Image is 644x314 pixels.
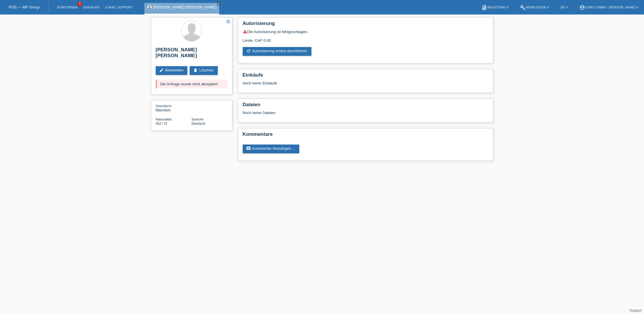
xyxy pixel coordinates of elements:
[243,21,489,29] h2: Autorisierung
[156,104,192,112] div: Männlich
[246,146,251,151] i: comment
[226,19,231,25] a: star_border
[156,66,188,75] a: editBearbeiten
[243,29,247,34] i: warning
[192,121,206,126] span: Deutsch
[481,5,487,10] i: book
[156,118,172,121] span: Nationalität
[576,6,641,9] a: account_circleChiko GmbH - [PERSON_NAME] ▾
[9,5,39,9] a: POS — MF Group
[243,72,489,81] h2: Einkäufe
[520,5,526,10] i: build
[226,19,231,24] i: star_border
[579,5,585,10] i: account_circle
[190,66,217,75] a: deleteLöschen
[217,1,221,6] a: close
[246,49,251,53] i: refresh
[156,104,172,108] span: Geschlecht
[156,80,228,89] div: Die Anfrage wurde nicht akzeptiert.
[159,68,164,73] i: edit
[630,308,642,313] a: Support
[54,6,80,9] a: Kund*innen
[243,47,311,56] a: refreshAutorisierung erneut durchführen
[156,47,228,62] h2: [PERSON_NAME] [PERSON_NAME]
[156,121,167,126] span: Angola / O / 29.03.2015
[193,68,198,73] i: delete
[558,6,570,9] a: DE ▾
[243,145,300,153] a: commentKommentar hinzufügen ...
[243,111,420,115] div: Noch keine Dateien
[243,29,489,34] div: Die Autorisierung ist fehlgeschlagen.
[478,6,511,9] a: bookAnleitung ▾
[243,131,489,140] h2: Kommentare
[77,1,82,6] span: 3
[217,2,220,5] i: close
[80,6,102,9] a: Einkäufe
[517,6,552,9] a: buildWerkzeuge ▾
[243,102,489,111] h2: Dateien
[192,118,204,121] span: Sprache
[153,5,216,9] a: [PERSON_NAME] [PERSON_NAME]
[103,6,136,9] a: E-Mail Support
[243,34,489,43] div: Limite: CHF 0.00
[243,81,489,90] div: Noch keine Einkäufe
